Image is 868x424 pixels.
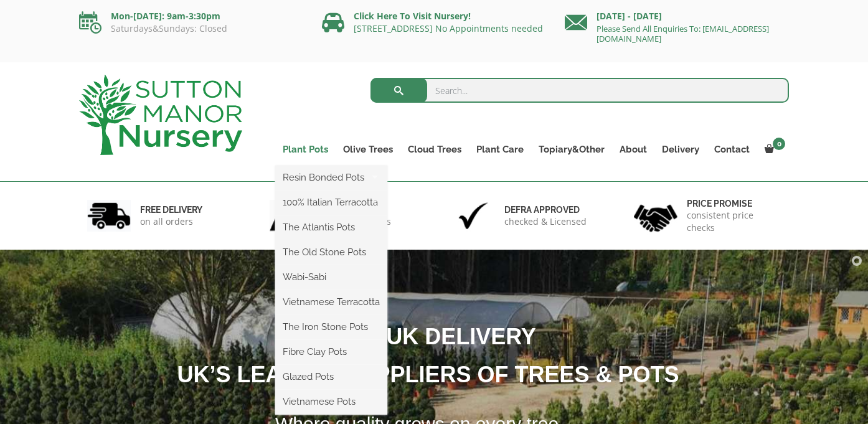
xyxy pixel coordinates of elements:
a: Vietnamese Terracotta [275,293,387,311]
img: 2.jpg [270,200,313,232]
span: 0 [773,138,785,150]
h6: Defra approved [504,204,587,215]
img: 3.jpg [451,200,495,232]
a: Wabi-Sabi [275,268,387,286]
a: Glazed Pots [275,367,387,386]
img: 1.jpg [87,200,131,232]
p: [DATE] - [DATE] [565,9,789,24]
a: [STREET_ADDRESS] No Appointments needed [354,22,543,34]
a: Plant Pots [275,141,336,158]
img: 4.jpg [634,197,677,235]
a: About [612,141,654,158]
a: Topiary&Other [531,141,612,158]
a: Click Here To Visit Nursery! [354,10,471,22]
a: 0 [757,141,789,158]
p: Saturdays&Sundays: Closed [79,24,303,34]
a: Plant Care [469,141,531,158]
a: Please Send All Enquiries To: [EMAIL_ADDRESS][DOMAIN_NAME] [597,23,769,44]
p: consistent price checks [687,209,781,234]
input: Search... [370,78,790,103]
a: The Iron Stone Pots [275,318,387,336]
p: Mon-[DATE]: 9am-3:30pm [79,9,303,24]
a: The Old Stone Pots [275,243,387,261]
img: logo [79,75,242,155]
a: Cloud Trees [400,141,469,158]
a: The Atlantis Pots [275,218,387,237]
p: checked & Licensed [504,215,587,228]
a: Resin Bonded Pots [275,168,387,187]
a: Delivery [654,141,707,158]
p: on all orders [140,215,202,228]
a: Contact [707,141,757,158]
a: Olive Trees [336,141,400,158]
h6: FREE DELIVERY [140,204,202,215]
a: Fibre Clay Pots [275,342,387,361]
h6: Price promise [687,198,781,209]
a: 100% Italian Terracotta [275,193,387,212]
a: Vietnamese Pots [275,392,387,411]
